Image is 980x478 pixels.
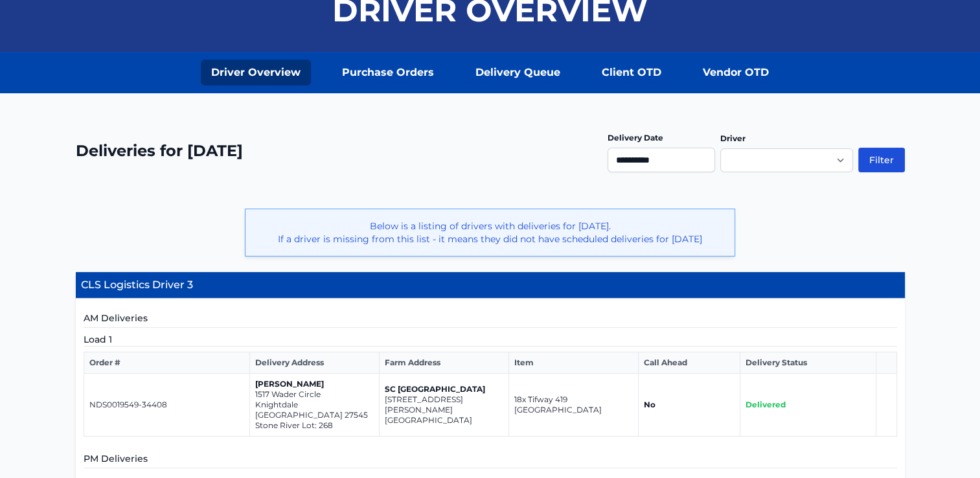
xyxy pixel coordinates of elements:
a: Driver Overview [201,60,311,85]
th: Order # [84,352,249,374]
p: [GEOGRAPHIC_DATA] [385,415,503,426]
p: NDS0019549-34408 [89,400,244,410]
p: 1517 Wader Circle [255,389,374,400]
h2: Deliveries for [DATE] [76,141,243,161]
p: Below is a listing of drivers with deliveries for [DATE]. If a driver is missing from this list -... [256,220,724,245]
th: Item [508,352,638,374]
p: Knightdale [GEOGRAPHIC_DATA] 27545 [255,400,374,420]
th: Delivery Address [249,352,379,374]
p: Stone River Lot: 268 [255,420,374,431]
a: Client OTD [591,60,672,85]
input: Use the arrow keys to pick a date [608,148,715,172]
a: Purchase Orders [332,60,444,85]
th: Delivery Status [740,352,876,374]
h5: AM Deliveries [84,312,897,328]
strong: No [644,400,655,409]
a: Delivery Queue [465,60,571,85]
label: Driver [720,133,746,143]
a: Vendor OTD [692,60,779,85]
span: Delivered [746,400,786,409]
p: SC [GEOGRAPHIC_DATA] [385,384,503,394]
th: Farm Address [379,352,508,374]
p: [STREET_ADDRESS][PERSON_NAME] [385,394,503,415]
p: [PERSON_NAME] [255,379,374,389]
h4: CLS Logistics Driver 3 [76,272,905,299]
label: Delivery Date [608,133,663,142]
td: 18x Tifway 419 [GEOGRAPHIC_DATA] [508,374,638,437]
th: Call Ahead [638,352,740,374]
h5: Load 1 [84,333,897,347]
h5: PM Deliveries [84,452,897,468]
button: Filter [858,148,905,172]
